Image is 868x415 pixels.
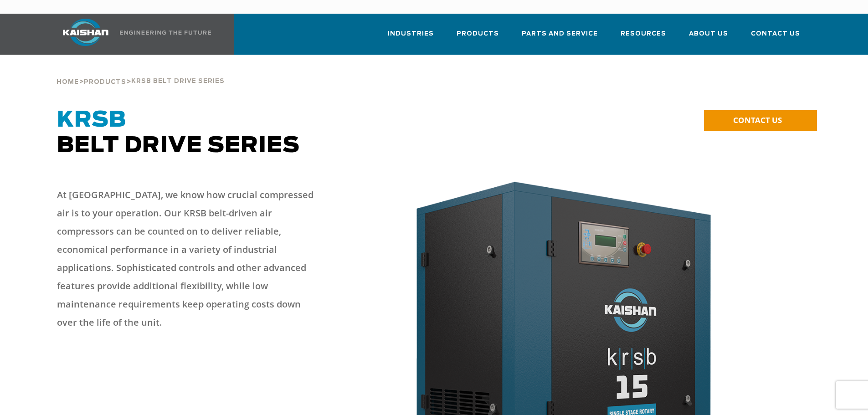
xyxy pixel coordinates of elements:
a: Home [56,77,79,86]
span: About Us [689,29,728,39]
span: Industries [388,29,434,39]
span: Resources [621,29,666,39]
a: Kaishan USA [51,14,213,55]
span: Products [457,29,499,39]
span: CONTACT US [733,115,782,125]
a: CONTACT US [704,110,817,131]
span: krsb belt drive series [131,78,225,84]
span: Products [84,79,126,85]
img: Engineering the future [120,31,211,35]
a: Parts and Service [522,22,598,53]
span: Parts and Service [522,29,598,39]
span: Belt Drive Series [57,109,300,157]
div: > > [56,55,225,89]
a: Resources [621,22,666,53]
a: Products [84,77,126,86]
p: At [GEOGRAPHIC_DATA], we know how crucial compressed air is to your operation. Our KRSB belt-driv... [57,186,321,332]
span: KRSB [57,109,126,131]
a: Products [457,22,499,53]
a: About Us [689,22,728,53]
a: Industries [388,22,434,53]
span: Home [56,79,79,85]
a: Contact Us [751,22,800,53]
img: kaishan logo [51,19,120,46]
span: Contact Us [751,29,800,39]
